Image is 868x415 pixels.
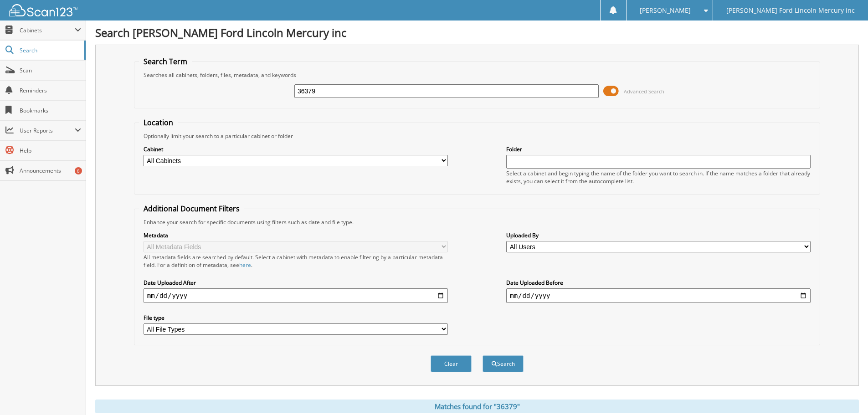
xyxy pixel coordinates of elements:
[95,25,859,40] h1: Search [PERSON_NAME] Ford Lincoln Mercury inc
[75,167,82,174] div: 8
[20,127,75,134] span: User Reports
[483,355,524,372] button: Search
[726,8,855,13] span: [PERSON_NAME] Ford Lincoln Mercury inc
[139,56,192,67] legend: Search Term
[144,253,448,269] div: All metadata fields are searched by default. Select a cabinet with metadata to enable filtering b...
[144,279,448,287] label: Date Uploaded After
[9,4,77,16] img: scan123-logo-white.svg
[144,145,448,153] label: Cabinet
[239,261,251,269] a: here
[20,167,81,174] span: Announcements
[506,145,811,153] label: Folder
[20,147,81,154] span: Help
[139,132,815,140] div: Optionally limit your search to a particular cabinet or folder
[144,288,448,303] input: start
[20,46,80,54] span: Search
[640,8,691,13] span: [PERSON_NAME]
[506,279,811,287] label: Date Uploaded Before
[20,26,75,34] span: Cabinets
[144,314,448,322] label: File type
[139,71,815,79] div: Searches all cabinets, folders, files, metadata, and keywords
[20,107,81,114] span: Bookmarks
[431,355,472,372] button: Clear
[139,218,815,226] div: Enhance your search for specific documents using filters such as date and file type.
[139,204,244,214] legend: Additional Document Filters
[822,371,868,415] iframe: Chat Widget
[506,169,811,185] div: Select a cabinet and begin typing the name of the folder you want to search in. If the name match...
[139,118,178,128] legend: Location
[506,231,811,239] label: Uploaded By
[20,87,81,94] span: Reminders
[20,67,81,74] span: Scan
[506,288,811,303] input: end
[144,231,448,239] label: Metadata
[624,88,664,95] span: Advanced Search
[95,400,859,413] div: Matches found for "36379"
